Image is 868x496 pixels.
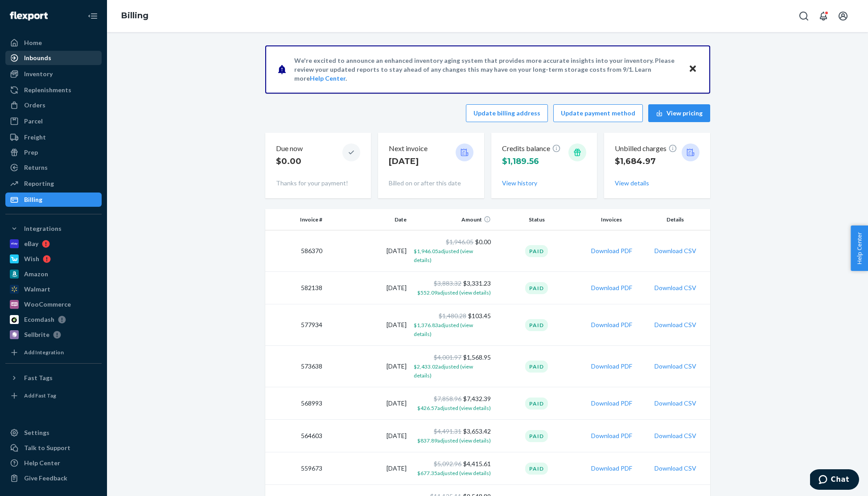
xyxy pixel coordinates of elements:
a: Replenishments [5,83,102,97]
button: Download CSV [654,399,696,408]
button: Talk to Support [5,441,102,455]
button: Close Navigation [84,7,102,25]
div: Inbounds [24,53,51,62]
button: $2,433.02adjusted (view details) [414,362,491,380]
p: Unbilled charges [615,143,677,154]
button: Close [687,63,699,76]
div: Fast Tags [24,373,53,382]
img: Flexport logo [10,12,48,20]
a: eBay [5,237,102,251]
span: $1,376.83 adjusted (view details) [414,322,473,337]
div: Replenishments [24,86,71,94]
a: Settings [5,426,102,440]
a: Inbounds [5,51,102,65]
td: [DATE] [326,420,410,452]
button: $426.57adjusted (view details) [417,403,491,412]
span: $1,189.56 [502,156,539,166]
td: $7,432.39 [410,387,494,420]
th: Details [644,209,710,230]
span: $426.57 adjusted (view details) [417,405,491,411]
a: Ecomdash [5,312,102,327]
a: Orders [5,98,102,112]
button: Help Center [851,225,868,271]
button: $1,946.05adjusted (view details) [414,246,491,264]
div: Sellbrite [24,330,49,339]
div: Wish [24,254,39,263]
div: Add Integration [24,348,64,356]
button: Update billing address [466,104,548,122]
td: [DATE] [326,272,410,304]
div: Paid [525,430,548,442]
button: Download PDF [591,320,632,329]
button: Open account menu [834,7,852,25]
iframe: Opens a widget where you can chat to one of our agents [810,469,859,492]
th: Date [326,209,410,230]
a: Add Integration [5,345,102,360]
span: $7,858.96 [434,395,461,402]
div: Paid [525,361,548,373]
button: Download PDF [591,283,632,292]
p: Due now [276,143,303,154]
button: Fast Tags [5,371,102,385]
div: Home [24,38,42,47]
button: Download CSV [654,246,696,255]
span: $1,946.05 adjusted (view details) [414,248,473,263]
div: Paid [525,245,548,257]
div: Billing [24,195,42,204]
span: $3,883.32 [434,279,461,287]
span: $4,491.31 [434,427,461,435]
div: Talk to Support [24,443,70,452]
div: Paid [525,319,548,331]
td: [DATE] [326,230,410,272]
a: Amazon [5,267,102,281]
th: Amount [410,209,494,230]
button: Download CSV [654,431,696,440]
button: Open notifications [815,7,832,25]
button: $677.35adjusted (view details) [417,468,491,477]
div: WooCommerce [24,300,71,309]
span: $837.89 adjusted (view details) [417,437,491,444]
div: Freight [24,133,46,142]
th: Invoice # [265,209,326,230]
td: [DATE] [326,346,410,387]
span: $552.09 adjusted (view details) [417,289,491,296]
div: Settings [24,428,49,437]
button: $1,376.83adjusted (view details) [414,320,491,338]
div: Paid [525,463,548,475]
button: Download CSV [654,320,696,329]
a: Parcel [5,114,102,128]
td: $3,331.23 [410,272,494,304]
td: [DATE] [326,387,410,420]
button: Download PDF [591,399,632,408]
a: Add Fast Tag [5,389,102,403]
td: $103.45 [410,304,494,346]
p: $1,684.97 [615,156,677,167]
th: Invoices [579,209,644,230]
button: Open Search Box [795,7,813,25]
button: Download PDF [591,431,632,440]
p: [DATE] [389,156,428,167]
button: $837.89adjusted (view details) [417,436,491,445]
div: Walmart [24,285,50,294]
button: View history [502,179,537,188]
span: $1,480.28 [439,312,466,320]
a: Wish [5,252,102,266]
a: WooCommerce [5,297,102,312]
p: We're excited to announce an enhanced inventory aging system that provides more accurate insights... [294,56,680,83]
div: Give Feedback [24,474,67,483]
button: Integrations [5,221,102,236]
a: Home [5,36,102,50]
p: Credits balance [502,143,561,154]
div: Ecomdash [24,315,54,324]
button: Download PDF [591,246,632,255]
div: Inventory [24,70,53,78]
div: eBay [24,239,38,248]
div: Paid [525,282,548,294]
p: Next invoice [389,143,428,154]
td: $0.00 [410,230,494,272]
div: Paid [525,398,548,410]
button: Download PDF [591,362,632,371]
button: Download CSV [654,464,696,473]
a: Returns [5,160,102,175]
